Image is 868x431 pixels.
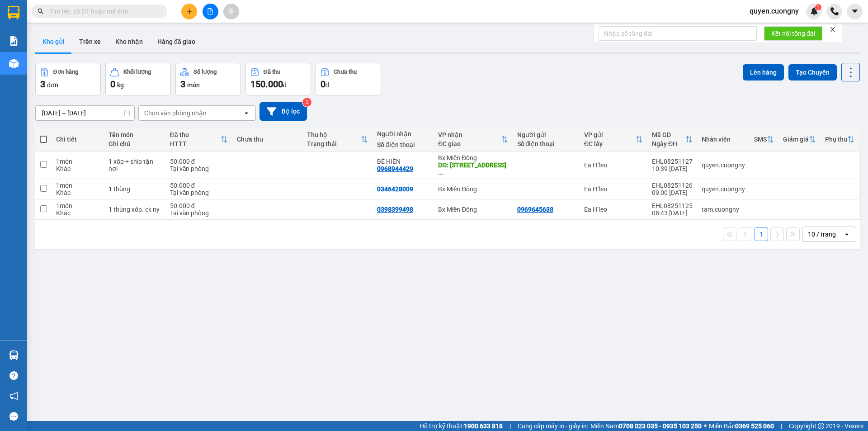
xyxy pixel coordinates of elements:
[56,189,99,196] div: Khác
[438,131,500,138] div: VP nhận
[35,31,72,52] button: Kho gửi
[788,64,837,81] button: Tạo Chuyến
[735,422,774,430] strong: 0369 525 060
[652,158,693,165] div: EHL08251127
[56,202,99,209] div: 1 món
[420,421,503,431] span: Hỗ trợ kỹ thuật:
[652,165,693,172] div: 10:39 [DATE]
[117,81,124,89] span: kg
[108,206,160,213] div: 1 thùng xốp. ck ny
[108,131,160,138] div: Tên món
[170,209,228,217] div: Tại văn phòng
[47,81,58,89] span: đơn
[584,140,636,147] div: ĐC lấy
[377,158,429,165] div: BÉ HIỀN
[702,136,745,143] div: Nhân viên
[105,63,171,95] button: Khối lượng0kg
[307,131,361,138] div: Thu hộ
[170,131,221,138] div: Đã thu
[56,165,99,172] div: Khác
[307,140,361,147] div: Trạng thái
[750,128,778,152] th: Toggle SortBy
[123,69,151,75] div: Khối lượng
[755,227,768,241] button: 1
[652,202,693,209] div: EHL08251125
[180,79,185,90] span: 3
[56,158,99,165] div: 1 món
[652,189,693,196] div: 09:00 [DATE]
[108,31,150,52] button: Kho nhận
[250,79,283,90] span: 150.000
[590,421,702,431] span: Miền Nam
[110,79,115,90] span: 0
[702,161,745,169] div: quyen.cuongny
[144,109,207,118] div: Chọn văn phòng nhận
[36,106,134,120] input: Select a date range.
[818,423,824,429] span: copyright
[702,206,745,213] div: tam.cuongny
[377,141,429,148] div: Số điện thoại
[377,185,413,193] div: 0346428009
[56,209,99,217] div: Khác
[302,128,373,152] th: Toggle SortBy
[108,158,160,172] div: 1 xốp + ship tận nơi
[438,154,508,161] div: Bx Miền Đông
[9,392,18,400] span: notification
[35,63,101,95] button: Đơn hàng3đơn
[783,136,809,143] div: Giảm giá
[438,185,508,193] div: Bx Miền Đông
[764,26,822,41] button: Kết nối tổng đài
[580,128,647,152] th: Toggle SortBy
[170,202,228,209] div: 50.000 đ
[808,230,836,239] div: 10 / trang
[170,182,228,189] div: 50.000 đ
[742,5,806,17] span: quyen.cuongny
[709,421,774,431] span: Miền Bắc
[170,158,228,165] div: 50.000 đ
[193,69,217,75] div: Số lượng
[599,26,757,41] input: Nhập số tổng đài
[377,206,413,213] div: 0398399498
[652,131,685,138] div: Mã GD
[181,4,197,19] button: plus
[50,6,156,16] input: Tìm tên, số ĐT hoặc mã đơn
[438,169,443,176] span: ...
[778,128,821,152] th: Toggle SortBy
[377,130,429,137] div: Người nhận
[584,185,643,193] div: Ea H`leo
[771,28,815,38] span: Kết nối tổng đài
[38,8,44,14] span: search
[847,4,863,19] button: caret-down
[619,422,702,430] strong: 0708 023 035 - 0935 103 250
[243,109,250,117] svg: open
[816,4,820,10] span: 1
[9,412,18,421] span: message
[165,128,232,152] th: Toggle SortBy
[228,8,234,14] span: aim
[9,371,18,380] span: question-circle
[203,4,218,19] button: file-add
[509,421,511,431] span: |
[584,206,643,213] div: Ea H`leo
[851,7,859,15] span: caret-down
[743,64,784,81] button: Lên hàng
[334,69,357,75] div: Chưa thu
[702,185,745,193] div: quyen.cuongny
[321,79,325,90] span: 0
[652,209,693,217] div: 08:43 [DATE]
[72,31,108,52] button: Trên xe
[821,128,859,152] th: Toggle SortBy
[237,136,298,143] div: Chưa thu
[830,7,839,15] img: phone-icon
[434,128,512,152] th: Toggle SortBy
[843,231,850,238] svg: open
[517,206,553,213] div: 0969645638
[53,69,78,75] div: Đơn hàng
[517,140,575,147] div: Số điện thoại
[302,98,311,107] sup: 2
[170,165,228,172] div: Tại văn phòng
[517,131,575,138] div: Người gửi
[207,8,213,14] span: file-add
[647,128,697,152] th: Toggle SortBy
[40,79,45,90] span: 3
